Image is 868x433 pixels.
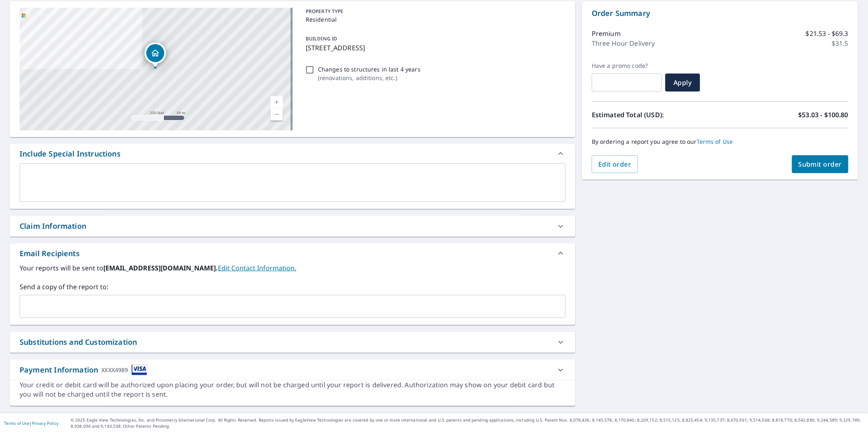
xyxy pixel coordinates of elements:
img: cardImage [132,364,147,375]
b: [EMAIL_ADDRESS][DOMAIN_NAME]. [103,263,218,272]
p: $21.53 - $69.3 [806,29,848,38]
p: Premium [592,29,621,38]
p: By ordering a report you agree to our [592,138,848,145]
div: Payment InformationXXXX4989cardImage [10,359,575,380]
p: $53.03 - $100.80 [799,110,848,120]
p: Three Hour Delivery [592,38,655,48]
span: Apply [672,78,694,87]
p: BUILDING ID [306,35,337,42]
p: Changes to structures in last 4 years [318,65,421,74]
p: Estimated Total (USD): [592,110,720,120]
button: Edit order [592,155,638,173]
span: Submit order [799,160,842,169]
div: Email Recipients [10,243,575,263]
a: Current Level 17, Zoom In [271,96,283,108]
label: Have a promo code? [592,62,662,69]
a: Terms of Use [4,420,29,426]
div: Substitutions and Customization [20,337,137,348]
div: Your credit or debit card will be authorized upon placing your order, but will not be charged unt... [20,380,566,399]
p: | [4,421,58,426]
a: Current Level 17, Zoom Out [271,108,283,121]
div: XXXX4989 [101,364,128,375]
p: PROPERTY TYPE [306,8,562,15]
div: Include Special Instructions [10,144,575,163]
span: Edit order [598,160,631,169]
a: Privacy Policy [32,420,58,426]
p: [STREET_ADDRESS] [306,43,562,53]
p: © 2025 Eagle View Technologies, Inc. and Pictometry International Corp. All Rights Reserved. Repo... [71,417,864,429]
div: Email Recipients [20,248,80,259]
p: Order Summary [592,8,848,19]
button: Apply [665,74,700,92]
div: Payment Information [20,364,147,375]
div: Claim Information [20,221,86,232]
p: Residential [306,15,562,24]
div: Include Special Instructions [20,148,121,159]
div: Claim Information [10,216,575,237]
p: $31.5 [832,38,848,48]
label: Your reports will be sent to [20,263,566,273]
p: ( renovations, additions, etc. ) [318,74,421,82]
div: Dropped pin, building 1, Residential property, 201 Old Field School Ln Jacksonville, NC 28546 [145,42,166,68]
button: Submit order [792,155,849,173]
label: Send a copy of the report to: [20,282,566,292]
a: Terms of Use [697,138,733,145]
div: Substitutions and Customization [10,332,575,353]
a: EditContactInfo [218,263,296,272]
